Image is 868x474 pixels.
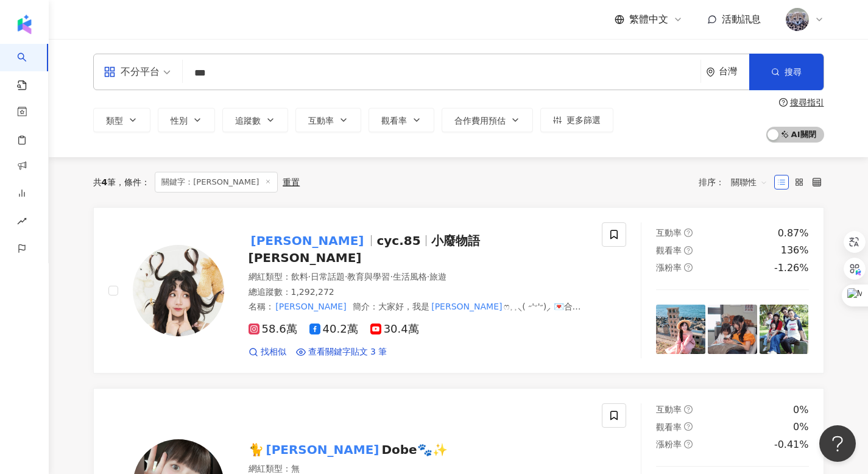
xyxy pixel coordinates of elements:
[309,323,358,336] span: 40.2萬
[684,263,693,272] span: question-circle
[311,272,345,281] span: 日常話題
[774,438,809,451] div: -0.41%
[308,346,387,358] span: 查看關鍵字貼文 3 筆
[656,263,682,272] span: 漲粉率
[566,115,601,125] span: 更多篩選
[249,442,264,457] span: 🐈
[393,272,427,281] span: 生活風格
[249,231,367,250] mark: [PERSON_NAME]
[345,272,347,281] span: ·
[291,272,308,281] span: 飲料
[104,66,116,78] span: appstore
[778,227,809,240] div: 0.87%
[684,440,693,448] span: question-circle
[454,116,506,126] span: 合作費用預估
[116,177,150,187] span: 條件 ：
[308,116,334,126] span: 互動率
[249,233,480,265] span: 小廢物語[PERSON_NAME]
[133,245,224,336] img: KOL Avatar
[429,300,504,313] mark: [PERSON_NAME]
[155,172,278,193] span: 關鍵字：[PERSON_NAME]
[427,272,429,281] span: ·
[376,233,420,248] span: cyc.85
[684,228,693,237] span: question-circle
[706,68,715,77] span: environment
[171,116,188,126] span: 性別
[93,207,824,373] a: KOL Avatar[PERSON_NAME]cyc.85小廢物語[PERSON_NAME]網紅類型：飲料·日常話題·教育與學習·生活風格·旅遊總追蹤數：1,292,272名稱：[PERSON_...
[781,244,809,257] div: 136%
[722,13,761,25] span: 活動訊息
[264,440,382,459] mark: [PERSON_NAME]
[222,108,288,132] button: 追蹤數
[719,66,749,77] div: 台灣
[158,108,215,132] button: 性別
[93,177,116,187] div: 共 筆
[684,405,693,414] span: question-circle
[308,272,311,281] span: ·
[819,425,856,462] iframe: Help Scout Beacon - Open
[708,305,757,354] img: post-image
[370,323,419,336] span: 30.4萬
[249,286,588,299] div: 總追蹤數 ： 1,292,272
[249,323,297,336] span: 58.6萬
[347,272,390,281] span: 教育與學習
[249,302,348,311] span: 名稱 ：
[295,108,361,132] button: 互動率
[656,439,682,449] span: 漲粉率
[793,403,808,417] div: 0%
[684,246,693,255] span: question-circle
[249,346,286,358] a: 找相似
[785,67,802,77] span: 搜尋
[261,346,286,358] span: 找相似
[274,300,348,313] mark: [PERSON_NAME]
[749,54,824,90] button: 搜尋
[283,177,300,187] div: 重置
[104,62,160,82] div: 不分平台
[442,108,533,132] button: 合作費用預估
[731,172,767,192] span: 關聯性
[369,108,434,132] button: 觀看率
[381,116,407,126] span: 觀看率
[106,116,123,126] span: 類型
[790,97,824,107] div: 搜尋指引
[378,302,429,311] span: 大家好，我是
[381,442,447,457] span: Dobe🐾✨
[429,272,446,281] span: 旅遊
[656,246,682,255] span: 觀看率
[390,272,392,281] span: ·
[296,346,387,358] a: 查看關鍵字貼文 3 筆
[656,422,682,432] span: 觀看率
[786,8,809,31] img: Screen%20Shot%202021-07-26%20at%202.59.10%20PM%20copy.png
[249,271,588,283] div: 網紅類型 ：
[699,172,774,192] div: 排序：
[540,108,613,132] button: 更多篩選
[249,302,581,324] span: ෆ⸒⸒⸜( ˶'ᵕ'˶)⸝‪‪‎ 💌合作邀約 [EMAIL_ADDRESS][DOMAIN_NAME] 🙋🏻‍♀️ʟɪɴᴇ ɪᴅ: @cycstudio ᴵᴳ:ᴄʏᴄ.85 ᶠᴮ:
[684,422,693,431] span: question-circle
[15,15,34,34] img: logo icon
[17,209,27,236] span: rise
[760,305,809,354] img: post-image
[17,44,41,91] a: search
[656,405,682,414] span: 互動率
[102,177,108,187] span: 4
[93,108,150,132] button: 類型
[629,13,668,26] span: 繁體中文
[235,116,261,126] span: 追蹤數
[793,420,808,434] div: 0%
[656,305,705,354] img: post-image
[779,98,788,107] span: question-circle
[774,261,809,275] div: -1.26%
[656,228,682,238] span: 互動率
